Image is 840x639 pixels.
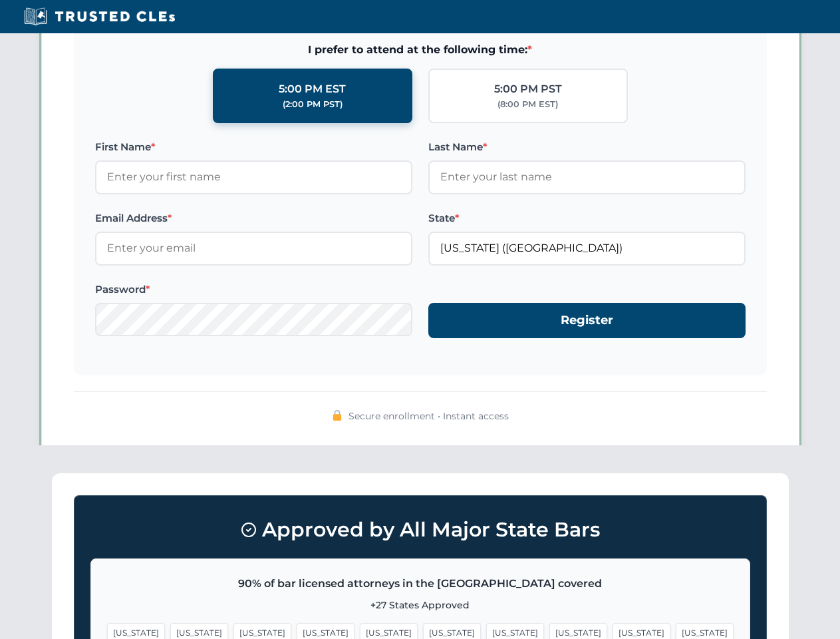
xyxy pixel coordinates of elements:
[90,512,750,548] h3: Approved by All Major State Bars
[428,160,746,194] input: Enter your last name
[428,210,746,226] label: State
[20,7,179,27] img: Trusted CLEs
[107,598,734,612] p: +27 States Approved
[95,160,412,194] input: Enter your first name
[95,282,412,298] label: Password
[349,409,509,423] span: Secure enrollment • Instant access
[428,303,746,338] button: Register
[497,98,558,111] div: (8:00 PM EST)
[95,232,412,265] input: Enter your email
[107,575,734,592] p: 90% of bar licensed attorneys in the [GEOGRAPHIC_DATA] covered
[332,410,343,421] img: 🔒
[95,210,412,226] label: Email Address
[279,81,346,98] div: 5:00 PM EST
[95,139,412,155] label: First Name
[494,81,562,98] div: 5:00 PM PST
[283,98,343,111] div: (2:00 PM PST)
[428,232,746,265] input: Florida (FL)
[95,41,746,59] span: I prefer to attend at the following time:
[428,139,746,155] label: Last Name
